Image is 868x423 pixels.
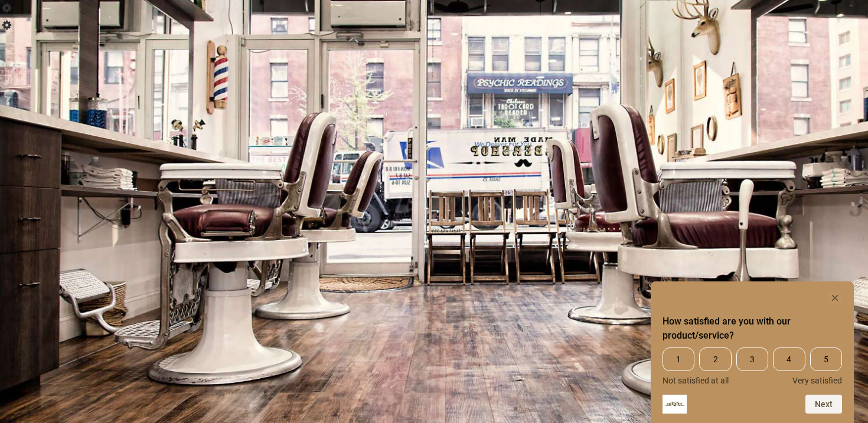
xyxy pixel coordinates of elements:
button: Hide survey [828,291,842,305]
span: 2 [699,347,731,371]
span: 3 [736,347,768,371]
span: Not satisfied at all [663,376,729,385]
span: 5 [810,347,842,371]
h2: How satisfied are you with our product/service? Select an option from 1 to 5, with 1 being Not sa... [663,314,842,343]
span: Very satisfied [792,376,842,385]
span: 1 [663,347,694,371]
div: How satisfied are you with our product/service? Select an option from 1 to 5, with 1 being Not sa... [663,291,842,414]
div: How satisfied are you with our product/service? Select an option from 1 to 5, with 1 being Not sa... [663,347,842,385]
span: 4 [773,347,805,371]
button: Next question [805,395,842,414]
